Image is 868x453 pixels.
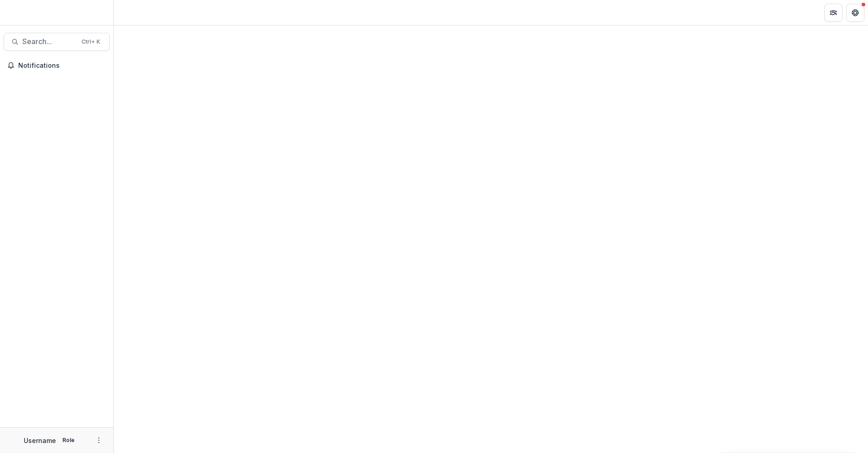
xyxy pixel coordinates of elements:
span: Notifications [18,62,106,70]
button: Partners [824,4,842,22]
div: Ctrl + K [80,37,102,47]
button: Notifications [4,58,110,73]
button: More [93,435,104,446]
p: Role [60,436,77,444]
p: Username [24,436,56,445]
button: Search... [4,33,110,51]
button: Get Help [846,4,864,22]
span: Search... [22,37,76,46]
